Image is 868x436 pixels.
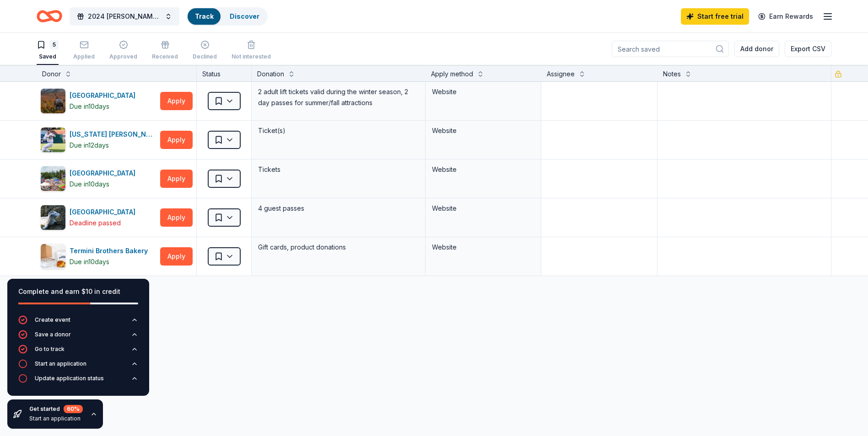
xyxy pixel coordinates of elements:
[73,37,95,65] button: Applied
[70,245,151,256] div: Termini Brothers Bakery
[35,375,104,382] div: Update application status
[18,286,138,297] div: Complete and earn $10 in credit
[37,37,59,65] button: 5Saved
[70,256,109,267] div: Due in 10 days
[70,179,109,190] div: Due in 10 days
[41,89,65,113] img: Image for Loon Mountain Resort
[41,166,65,191] img: Image for Santa's Village
[18,315,138,330] button: Create event
[230,12,259,20] a: Discover
[193,53,217,60] div: Declined
[18,374,138,388] button: Update application status
[160,247,193,266] button: Apply
[152,37,178,65] button: Received
[49,40,59,49] div: 5
[41,128,65,152] img: Image for New Hampshire Fisher Cats
[612,41,729,57] input: Search saved
[18,345,138,359] button: Go to track
[18,359,138,374] button: Start an application
[41,205,65,230] img: Image for Seacoast Science Center
[195,12,213,20] a: Track
[35,316,70,324] div: Create event
[187,7,268,26] button: TrackDiscover
[432,242,534,253] div: Website
[35,346,65,353] div: Go to track
[37,5,62,27] a: Home
[431,69,473,80] div: Apply method
[37,53,59,60] div: Saved
[40,127,156,153] button: Image for New Hampshire Fisher Cats[US_STATE] [PERSON_NAME] CatsDue in12days
[42,69,61,80] div: Donor
[432,86,534,97] div: Website
[29,405,83,413] div: Get started
[70,129,156,140] div: [US_STATE] [PERSON_NAME] Cats
[257,69,284,80] div: Donation
[257,124,420,137] div: Ticket(s)
[753,8,819,25] a: Earn Rewards
[41,244,65,269] img: Image for Termini Brothers Bakery
[64,405,83,413] div: 60 %
[193,37,217,65] button: Declined
[681,8,749,25] a: Start free trial
[734,41,779,57] button: Add donor
[109,53,137,60] div: Approved
[70,168,139,179] div: [GEOGRAPHIC_DATA]
[197,65,252,81] div: Status
[257,85,420,109] div: 2 adult lift tickets valid during the winter season, 2 day passes for summer/fall attractions
[232,37,271,65] button: Not interested
[432,203,534,214] div: Website
[152,53,178,60] div: Received
[40,205,156,230] button: Image for Seacoast Science Center[GEOGRAPHIC_DATA]Deadline passed
[257,163,420,176] div: Tickets
[70,7,179,26] button: 2024 [PERSON_NAME]'s 5K website Home page photo
[70,218,121,229] div: Deadline passed
[663,69,681,80] div: Notes
[29,415,83,422] div: Start an application
[88,11,161,22] span: 2024 [PERSON_NAME]'s 5K website Home page photo
[35,360,86,367] div: Start an application
[73,53,95,60] div: Applied
[547,69,575,80] div: Assignee
[35,331,71,338] div: Save a donor
[18,330,138,345] button: Save a donor
[232,53,271,60] div: Not interested
[70,207,139,218] div: [GEOGRAPHIC_DATA]
[160,208,193,227] button: Apply
[70,90,139,101] div: [GEOGRAPHIC_DATA]
[70,140,109,151] div: Due in 12 days
[257,202,420,215] div: 4 guest passes
[70,101,109,112] div: Due in 10 days
[160,170,193,188] button: Apply
[785,41,831,57] button: Export CSV
[40,166,156,191] button: Image for Santa's Village[GEOGRAPHIC_DATA]Due in10days
[40,244,156,269] button: Image for Termini Brothers BakeryTermini Brothers BakeryDue in10days
[432,125,534,136] div: Website
[432,164,534,175] div: Website
[40,88,156,114] button: Image for Loon Mountain Resort[GEOGRAPHIC_DATA]Due in10days
[160,131,193,149] button: Apply
[160,92,193,110] button: Apply
[109,37,137,65] button: Approved
[257,241,420,254] div: Gift cards, product donations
